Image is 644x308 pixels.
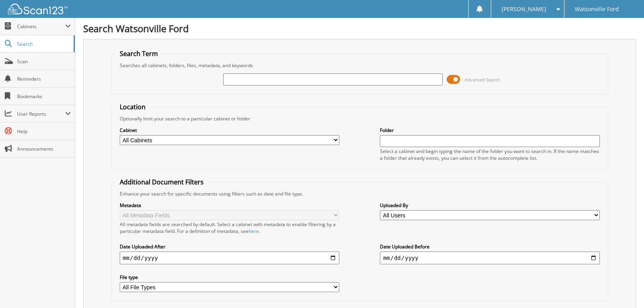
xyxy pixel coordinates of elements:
[17,23,65,30] span: Cabinets
[120,202,339,209] label: Metadata
[8,4,68,14] img: scan123-logo-white.svg
[465,77,500,83] span: Advanced Search
[380,148,599,161] div: Select a cabinet and begin typing the name of the folder you want to search in. If the name match...
[116,49,162,58] legend: Search Term
[17,128,71,135] span: Help
[17,76,71,82] span: Reminders
[116,178,208,186] legend: Additional Document Filters
[116,62,604,69] div: Searches all cabinets, folders, files, metadata, and keywords
[17,41,70,47] span: Search
[380,202,599,209] label: Uploaded By
[120,127,339,134] label: Cabinet
[120,243,339,250] label: Date Uploaded After
[380,252,599,264] input: end
[502,7,546,12] span: [PERSON_NAME]
[120,221,339,234] div: All metadata fields are searched by default. Select a cabinet with metadata to enable filtering b...
[380,243,599,250] label: Date Uploaded Before
[17,93,71,100] span: Bookmarks
[17,145,71,152] span: Announcements
[575,7,619,12] span: Watsonville Ford
[116,190,604,197] div: Enhance your search for specific documents using filters such as date and file type.
[120,252,339,264] input: start
[17,58,71,65] span: Scan
[249,228,259,234] a: here
[116,103,150,111] legend: Location
[116,115,604,122] div: Optionally limit your search to a particular cabinet or folder
[380,127,599,134] label: Folder
[83,22,636,35] h1: Search Watsonville Ford
[17,110,65,117] span: User Reports
[120,274,339,281] label: File type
